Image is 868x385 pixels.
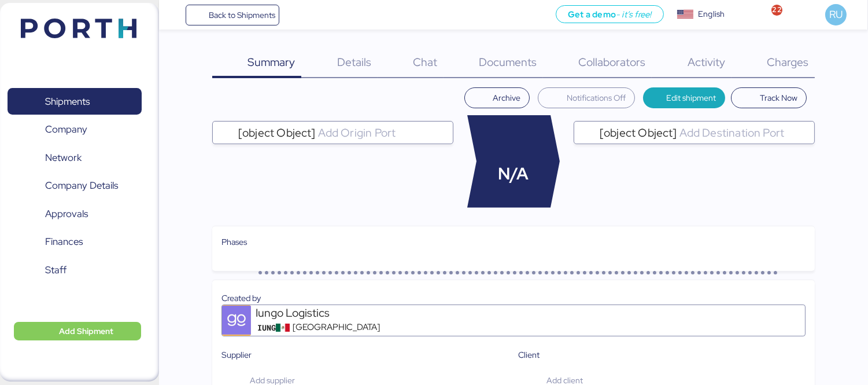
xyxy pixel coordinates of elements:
span: Company [45,121,87,138]
span: Collaborators [578,54,645,69]
span: Track Now [760,91,797,105]
button: Menu [166,5,186,25]
a: Back to Shipments [186,5,280,25]
span: Staff [45,262,67,278]
input: [object Object] [677,126,810,140]
span: Shipments [45,93,90,110]
span: Add Shipment [59,324,113,338]
a: Network [8,144,142,171]
a: Finances [8,229,142,255]
a: Staff [8,256,142,283]
span: Back to Shipments [209,8,275,22]
span: Notifications Off [567,91,626,105]
span: [GEOGRAPHIC_DATA] [293,321,380,334]
span: Company Details [45,177,118,194]
button: Archive [464,87,530,108]
div: Phases [221,236,806,248]
button: Edit shipment [643,87,726,108]
a: Approvals [8,200,142,227]
a: Company [8,116,142,143]
div: English [698,8,725,20]
span: RU [829,7,843,22]
span: Network [45,149,82,166]
span: Archive [493,91,520,105]
span: Charges [767,54,808,69]
span: Documents [479,54,537,69]
span: [object Object] [600,127,677,138]
a: Company Details [8,173,142,199]
span: Summary [248,54,295,69]
button: Add Shipment [14,322,141,340]
div: Iungo Logistics [256,305,394,321]
button: Notifications Off [538,87,635,108]
div: Created by [221,292,806,305]
span: N/A [498,162,529,186]
span: Chat [413,54,437,69]
span: [object Object] [238,127,316,138]
span: Details [337,54,371,69]
a: Shipments [8,88,142,115]
input: [object Object] [316,126,448,140]
button: Track Now [731,87,807,108]
span: Finances [45,233,83,250]
span: Activity [688,54,725,69]
span: Edit shipment [666,91,716,105]
span: Approvals [45,206,88,222]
